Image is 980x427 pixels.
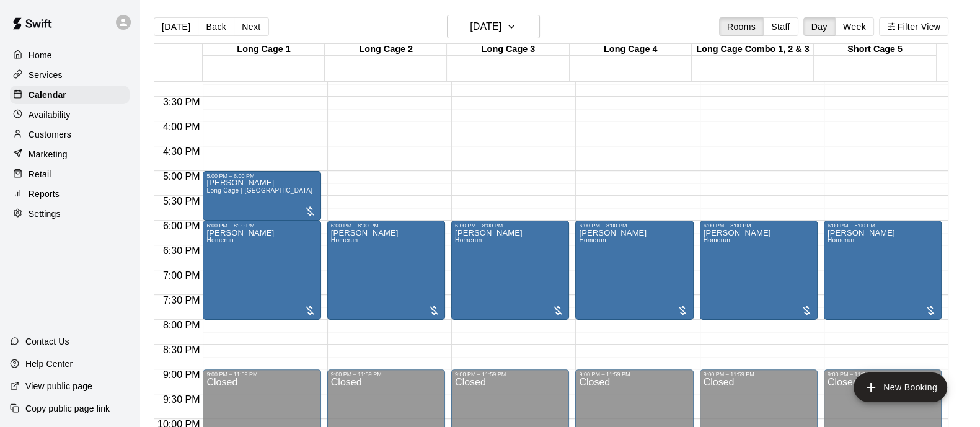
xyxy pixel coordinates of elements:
span: 7:30 PM [160,295,203,306]
a: Availability [10,105,130,124]
p: Availability [29,108,71,121]
span: Homerun [206,237,233,244]
span: 8:30 PM [160,345,203,355]
span: 4:00 PM [160,121,203,132]
a: Reports [10,185,130,203]
div: 6:00 PM – 8:00 PM: Tina Morgan [451,221,569,320]
div: 6:00 PM – 8:00 PM: Tina Morgan [327,221,445,320]
div: 6:00 PM – 8:00 PM [331,222,441,229]
span: Homerun [704,237,730,244]
div: 6:00 PM – 8:00 PM [828,222,938,229]
span: 8:00 PM [160,320,203,330]
a: Customers [10,125,130,144]
div: 9:00 PM – 11:59 PM [331,371,441,377]
p: Marketing [29,148,68,161]
p: Home [29,49,52,61]
div: 5:00 PM – 6:00 PM [206,173,317,179]
div: Long Cage Combo 1, 2 & 3 [692,44,814,56]
p: Help Center [25,358,73,370]
div: Long Cage 2 [325,44,447,56]
div: 6:00 PM – 8:00 PM: Tina Morgan [203,221,320,320]
p: Reports [29,188,60,200]
button: Back [198,17,234,36]
div: 9:00 PM – 11:59 PM [704,371,814,377]
div: Short Cage 5 [814,44,936,56]
a: Marketing [10,145,130,164]
h6: [DATE] [470,18,501,35]
a: Retail [10,165,130,183]
button: [DATE] [154,17,198,36]
div: 6:00 PM – 8:00 PM [206,222,317,229]
div: 9:00 PM – 11:59 PM [455,371,565,377]
div: 6:00 PM – 8:00 PM [579,222,689,229]
span: 3:30 PM [160,97,203,107]
div: 5:00 PM – 6:00 PM: Amber Elsberry [203,171,320,221]
a: Settings [10,205,130,223]
span: Homerun [828,237,854,244]
p: Services [29,69,63,81]
div: 6:00 PM – 8:00 PM: Tina Morgan [824,221,942,320]
a: Home [10,46,130,64]
span: 5:30 PM [160,196,203,206]
div: 6:00 PM – 8:00 PM [455,222,565,229]
div: Long Cage 1 [203,44,325,56]
button: Rooms [719,17,764,36]
a: Calendar [10,86,130,104]
button: add [854,372,947,402]
div: Long Cage 3 [447,44,569,56]
p: Copy public page link [25,402,110,415]
span: 6:00 PM [160,221,203,231]
span: 9:00 PM [160,369,203,380]
button: Filter View [879,17,948,36]
div: 9:00 PM – 11:59 PM [828,371,938,377]
div: 6:00 PM – 8:00 PM: Tina Morgan [575,221,693,320]
button: Next [234,17,268,36]
p: Customers [29,128,71,141]
div: 9:00 PM – 11:59 PM [579,371,689,377]
p: Settings [29,208,61,220]
button: Staff [763,17,798,36]
span: 6:30 PM [160,245,203,256]
span: Homerun [331,237,358,244]
div: 6:00 PM – 8:00 PM [704,222,814,229]
span: Homerun [579,237,606,244]
span: Long Cage | [GEOGRAPHIC_DATA] [206,187,312,194]
button: Week [835,17,874,36]
div: Long Cage 4 [570,44,692,56]
div: 6:00 PM – 8:00 PM: Tina Morgan [700,221,818,320]
button: Day [803,17,836,36]
a: Services [10,66,130,84]
span: 4:30 PM [160,146,203,157]
p: Contact Us [25,335,69,348]
span: 7:00 PM [160,270,203,281]
div: 9:00 PM – 11:59 PM [206,371,317,377]
span: 9:30 PM [160,394,203,405]
p: Calendar [29,89,66,101]
p: View public page [25,380,92,392]
button: [DATE] [447,15,540,38]
p: Retail [29,168,51,180]
span: 5:00 PM [160,171,203,182]
span: Homerun [455,237,482,244]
